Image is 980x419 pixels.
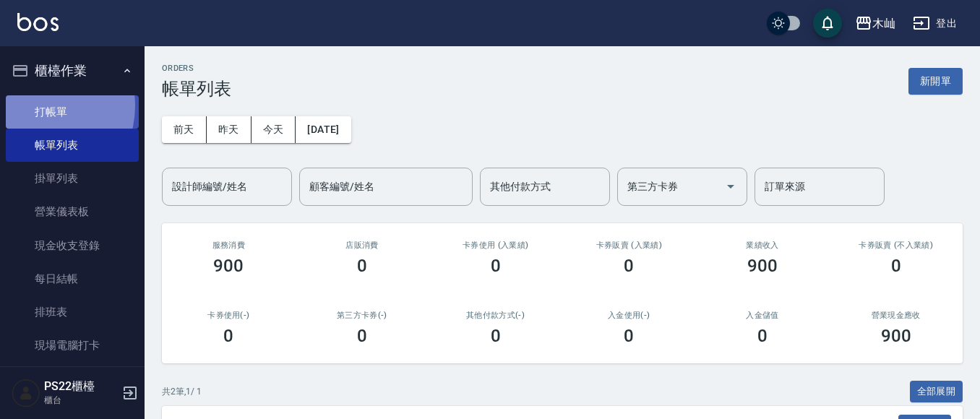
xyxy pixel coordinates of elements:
[891,256,901,276] h3: 0
[846,311,945,320] h2: 營業現金應收
[179,311,278,320] h2: 卡券使用(-)
[357,326,367,346] h3: 0
[17,13,59,31] img: Logo
[881,326,911,346] h3: 900
[6,262,139,295] a: 每日結帳
[252,116,296,143] button: 今天
[6,95,139,129] a: 打帳單
[872,14,895,33] div: 木屾
[6,229,139,262] a: 現金收支登錄
[6,129,139,162] a: 帳單列表
[713,241,812,250] h2: 業績收入
[446,241,545,250] h2: 卡券使用 (入業績)
[179,241,278,250] h3: 服務消費
[6,195,139,228] a: 營業儀表板
[6,162,139,195] a: 掛單列表
[313,311,412,320] h2: 第三方卡券(-)
[223,326,233,346] h3: 0
[44,394,118,407] p: 櫃台
[6,295,139,329] a: 排班表
[757,326,768,346] h3: 0
[44,379,118,394] h5: PS22櫃檯
[313,241,412,250] h2: 店販消費
[162,385,202,398] p: 共 2 筆, 1 / 1
[910,381,963,403] button: 全部展開
[357,256,367,276] h3: 0
[624,326,634,346] h3: 0
[580,241,679,250] h2: 卡券販賣 (入業績)
[908,74,963,87] a: 新開單
[162,79,231,99] h3: 帳單列表
[849,9,901,38] button: 木屾
[580,311,679,320] h2: 入金使用(-)
[491,256,501,276] h3: 0
[747,256,778,276] h3: 900
[907,10,963,37] button: 登出
[162,116,207,143] button: 前天
[846,241,945,250] h2: 卡券販賣 (不入業績)
[719,175,742,198] button: Open
[713,311,812,320] h2: 入金儲值
[6,329,139,362] a: 現場電腦打卡
[446,311,545,320] h2: 其他付款方式(-)
[491,326,501,346] h3: 0
[6,52,139,90] button: 櫃檯作業
[813,9,842,38] button: save
[12,379,40,407] img: Person
[213,256,244,276] h3: 900
[296,116,351,143] button: [DATE]
[908,68,963,95] button: 新開單
[207,116,252,143] button: 昨天
[624,256,634,276] h3: 0
[162,64,231,73] h2: ORDERS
